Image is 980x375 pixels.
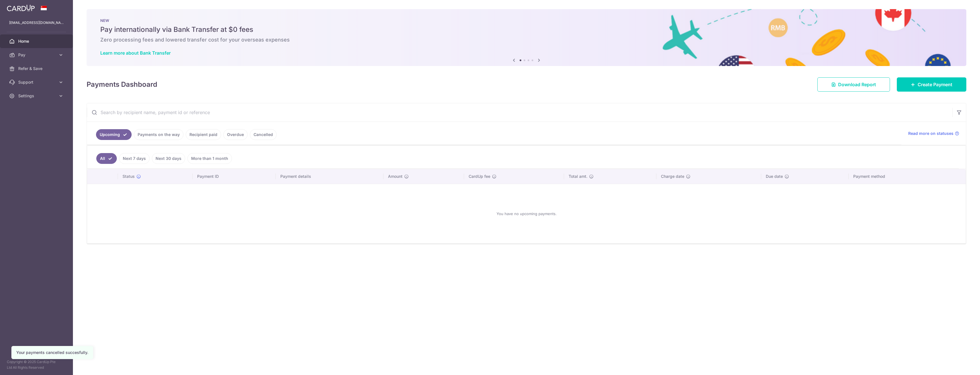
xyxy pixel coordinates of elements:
[18,52,56,58] span: Pay
[87,103,952,121] input: Search by recipient name, payment id or reference
[250,129,277,140] a: Cancelled
[908,131,954,136] span: Read more on statuses
[96,153,117,164] a: All
[897,77,966,92] a: Create Payment
[100,50,171,56] a: Learn more about Bank Transfer
[87,79,157,90] h4: Payments Dashboard
[469,174,490,179] span: CardUp fee
[119,153,150,164] a: Next 7 days
[7,5,35,11] img: CardUp
[16,350,88,355] div: Your payments cancelled succesfully.
[186,129,221,140] a: Recipient paid
[100,25,953,34] h5: Pay internationally via Bank Transfer at $0 fees
[18,93,56,99] span: Settings
[96,129,132,140] a: Upcoming
[9,20,64,26] p: [EMAIL_ADDRESS][DOMAIN_NAME]
[193,169,276,184] th: Payment ID
[100,18,953,23] p: NEW
[223,129,248,140] a: Overdue
[908,131,959,136] a: Read more on statuses
[94,189,959,239] div: You have no upcoming payments.
[87,9,966,66] img: Bank transfer banner
[661,174,684,179] span: Charge date
[100,36,953,43] h6: Zero processing fees and lowered transfer cost for your overseas expenses
[849,169,966,184] th: Payment method
[918,81,952,88] span: Create Payment
[388,174,403,179] span: Amount
[18,66,56,71] span: Refer & Save
[134,129,183,140] a: Payments on the way
[766,174,783,179] span: Due date
[122,174,135,179] span: Status
[18,38,56,44] span: Home
[18,79,56,85] span: Support
[152,153,185,164] a: Next 30 days
[838,81,876,88] span: Download Report
[187,153,232,164] a: More than 1 month
[276,169,383,184] th: Payment details
[817,77,890,92] a: Download Report
[569,174,587,179] span: Total amt.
